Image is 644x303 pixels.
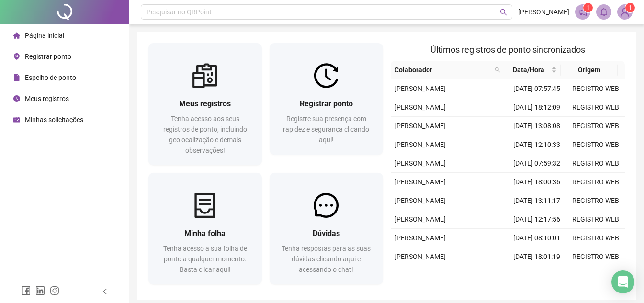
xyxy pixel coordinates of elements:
[566,229,625,247] td: REGISTRO WEB
[566,79,625,98] td: REGISTRO WEB
[508,65,550,75] span: Data/Hora
[618,5,632,19] img: 91060
[283,115,369,144] span: Registre sua presença com rapidez e segurança clicando aqui!
[25,74,76,81] span: Espelho de ponto
[50,286,59,295] span: instagram
[35,286,45,295] span: linkedin
[566,154,625,173] td: REGISTRO WEB
[508,135,566,154] td: [DATE] 12:10:33
[300,99,353,108] span: Registrar ponto
[561,61,618,79] th: Origem
[625,3,635,12] sup: Atualize o seu contato no menu Meus Dados
[508,229,566,247] td: [DATE] 08:10:01
[566,98,625,117] td: REGISTRO WEB
[500,9,507,16] span: search
[495,67,500,73] span: search
[21,286,31,295] span: facebook
[430,45,585,55] span: Últimos registros de ponto sincronizados
[13,74,20,81] span: file
[395,122,446,130] span: [PERSON_NAME]
[13,32,20,39] span: home
[25,32,64,39] span: Página inicial
[282,245,371,273] span: Tenha respostas para as suas dúvidas clicando aqui e acessando o chat!
[566,117,625,135] td: REGISTRO WEB
[566,191,625,210] td: REGISTRO WEB
[395,215,446,223] span: [PERSON_NAME]
[270,43,383,155] a: Registrar pontoRegistre sua presença com rapidez e segurança clicando aqui!
[508,266,566,285] td: [DATE] 14:02:40
[508,117,566,135] td: [DATE] 13:08:08
[13,95,20,102] span: clock-circle
[583,3,593,12] sup: 1
[566,210,625,229] td: REGISTRO WEB
[395,197,446,204] span: [PERSON_NAME]
[518,7,569,17] span: [PERSON_NAME]
[313,229,340,238] span: Dúvidas
[566,135,625,154] td: REGISTRO WEB
[493,63,502,77] span: search
[270,173,383,284] a: DúvidasTenha respostas para as suas dúvidas clicando aqui e acessando o chat!
[566,266,625,285] td: REGISTRO WEB
[587,4,590,11] span: 1
[25,116,83,123] span: Minhas solicitações
[163,115,247,154] span: Tenha acesso aos seus registros de ponto, incluindo geolocalização e demais observações!
[179,99,231,108] span: Meus registros
[395,253,446,260] span: [PERSON_NAME]
[102,288,108,295] span: left
[508,210,566,229] td: [DATE] 12:17:56
[578,8,587,16] span: notification
[508,79,566,98] td: [DATE] 07:57:45
[508,247,566,266] td: [DATE] 18:01:19
[611,270,634,293] div: Open Intercom Messenger
[395,85,446,92] span: [PERSON_NAME]
[184,229,226,238] span: Minha folha
[395,103,446,111] span: [PERSON_NAME]
[566,173,625,191] td: REGISTRO WEB
[508,191,566,210] td: [DATE] 13:11:17
[508,98,566,117] td: [DATE] 18:12:09
[395,65,491,75] span: Colaborador
[395,141,446,148] span: [PERSON_NAME]
[395,159,446,167] span: [PERSON_NAME]
[148,173,262,284] a: Minha folhaTenha acesso a sua folha de ponto a qualquer momento. Basta clicar aqui!
[599,8,608,16] span: bell
[13,116,20,123] span: schedule
[148,43,262,165] a: Meus registrosTenha acesso aos seus registros de ponto, incluindo geolocalização e demais observa...
[504,61,561,79] th: Data/Hora
[508,173,566,191] td: [DATE] 18:00:36
[13,53,20,60] span: environment
[629,4,632,11] span: 1
[395,178,446,186] span: [PERSON_NAME]
[395,234,446,242] span: [PERSON_NAME]
[508,154,566,173] td: [DATE] 07:59:32
[163,245,247,273] span: Tenha acesso a sua folha de ponto a qualquer momento. Basta clicar aqui!
[25,53,71,60] span: Registrar ponto
[566,247,625,266] td: REGISTRO WEB
[25,95,69,102] span: Meus registros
